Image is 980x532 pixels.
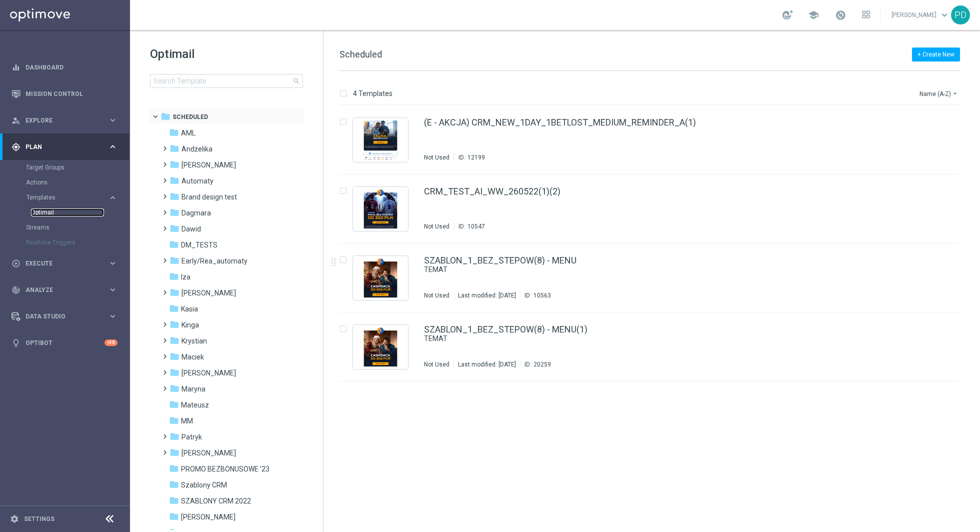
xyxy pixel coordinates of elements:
[169,303,179,313] i: folder
[11,329,117,356] div: Optibot
[25,260,108,266] span: Execute
[169,367,179,377] i: folder
[26,223,104,231] a: Streams
[181,272,190,281] span: Iza
[169,287,179,297] i: folder
[181,448,236,457] span: Piotr G.
[181,256,247,265] span: Early/Rea_automaty
[11,116,118,124] button: person_search Explore keyboard_arrow_right
[169,335,179,345] i: folder
[11,338,20,347] i: lightbulb
[26,220,129,235] div: Streams
[11,142,20,151] i: gps_fixed
[454,153,485,161] div: ID:
[181,336,207,345] span: Krystian
[25,117,108,123] span: Explore
[520,291,551,299] div: ID:
[108,311,117,321] i: keyboard_arrow_right
[181,496,251,505] span: SZABLONY CRM 2022
[11,259,118,267] button: play_circle_outline Execute keyboard_arrow_right
[108,285,117,294] i: keyboard_arrow_right
[11,259,108,268] div: Execute
[10,514,19,523] i: settings
[329,243,978,312] div: Press SPACE to select this row.
[181,176,213,185] span: Automaty
[918,87,960,99] button: Name (A-Z)arrow_drop_down
[11,339,118,347] button: lightbulb Optibot +10
[169,191,179,201] i: folder
[339,49,382,59] span: Scheduled
[329,105,978,174] div: Press SPACE to select this row.
[355,189,405,228] img: 10547.jpeg
[181,240,217,249] span: DM_TESTS
[424,187,560,196] a: CRM_TEST_AI_WW_260522(1)(2)
[25,80,117,107] a: Mission Control
[169,511,179,521] i: folder
[951,5,970,24] div: PD
[181,416,193,425] span: MM
[520,360,551,368] div: ID:
[355,327,405,366] img: 20259.jpeg
[181,384,205,393] span: Maryna
[181,480,227,489] span: Szablony CRM
[181,512,235,521] span: Tomek K.
[26,190,129,220] div: Templates
[424,153,449,161] div: Not Used
[172,112,208,121] span: Scheduled
[169,143,179,153] i: folder
[467,153,485,161] div: 12199
[424,360,449,368] div: Not Used
[181,352,204,361] span: Maciek
[181,368,236,377] span: Marcin G.
[31,205,129,220] div: Optimail
[181,160,236,169] span: Antoni L.
[169,255,179,265] i: folder
[104,339,117,346] div: +10
[11,90,118,98] button: Mission Control
[808,9,819,20] span: school
[26,175,129,190] div: Actions
[181,144,212,153] span: Andżelika
[181,224,201,233] span: Dawid
[424,118,696,127] a: (E - AKCJA) CRM_NEW_1DAY_1BETLOST_MEDIUM_REMINDER_A(1)
[11,142,108,151] div: Plan
[169,351,179,361] i: folder
[424,265,894,274] a: TEMAT
[150,74,303,88] input: Search Template
[11,312,118,320] div: Data Studio keyboard_arrow_right
[169,431,179,441] i: folder
[108,193,117,202] i: keyboard_arrow_right
[181,304,198,313] span: Kasia
[26,160,129,175] div: Target Groups
[11,286,118,294] button: track_changes Analyze keyboard_arrow_right
[292,77,300,85] span: search
[424,265,917,274] div: TEMAT
[424,334,917,343] div: TEMAT
[169,207,179,217] i: folder
[467,222,485,230] div: 10547
[11,285,108,294] div: Analyze
[353,89,392,98] p: 4 Templates
[108,115,117,125] i: keyboard_arrow_right
[11,54,117,80] div: Dashboard
[181,432,202,441] span: Patryk
[11,63,118,71] button: equalizer Dashboard
[150,46,303,62] h1: Optimail
[329,312,978,381] div: Press SPACE to select this row.
[912,47,960,61] button: + Create New
[424,325,587,334] a: SZABLON_1_BEZ_STEPOW(8) - MENU(1)
[181,208,211,217] span: Dagmara
[11,143,118,151] button: gps_fixed Plan keyboard_arrow_right
[424,222,449,230] div: Not Used
[169,223,179,233] i: folder
[181,320,199,329] span: Kinga
[169,463,179,473] i: folder
[169,479,179,489] i: folder
[11,259,20,268] i: play_circle_outline
[24,516,54,522] a: Settings
[25,144,108,150] span: Plan
[424,334,894,343] a: TEMAT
